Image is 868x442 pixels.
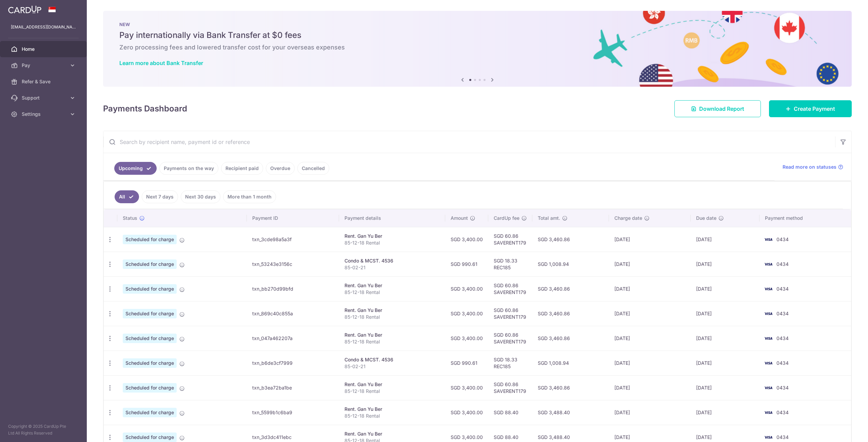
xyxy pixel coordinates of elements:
[247,400,339,425] td: txn_5599b1c6ba9
[247,227,339,252] td: txn_3cde98a5a3f
[344,233,440,239] div: Rent. Gan Yu Ber
[614,215,642,222] span: Charge date
[22,46,66,52] span: Home
[776,261,789,267] span: 0434
[532,326,609,351] td: SGD 3,460.86
[609,276,691,301] td: [DATE]
[691,301,759,326] td: [DATE]
[762,359,775,367] img: Bank Card
[762,408,775,417] img: Bank Card
[344,356,440,363] div: Condo & MCST. 4536
[532,375,609,400] td: SGD 3,460.86
[776,360,789,366] span: 0434
[691,400,759,425] td: [DATE]
[266,162,295,175] a: Overdue
[297,162,329,175] a: Cancelled
[119,30,835,41] h5: Pay internationally via Bank Transfer at $0 fees
[142,190,178,203] a: Next 7 days
[445,351,488,375] td: SGD 990.61
[762,285,775,293] img: Bank Card
[11,24,76,30] p: [EMAIL_ADDRESS][DOMAIN_NAME]
[762,334,775,342] img: Bank Card
[247,326,339,351] td: txn_047a462207a
[123,334,177,343] span: Scheduled for charge
[825,422,861,439] iframe: Opens a widget where you can find more information
[609,351,691,375] td: [DATE]
[103,103,187,115] h4: Payments Dashboard
[445,276,488,301] td: SGD 3,400.00
[776,409,789,415] span: 0434
[344,282,440,289] div: Rent. Gan Yu Ber
[344,406,440,413] div: Rent. Gan Yu Ber
[532,301,609,326] td: SGD 3,460.86
[115,190,139,203] a: All
[123,383,177,393] span: Scheduled for charge
[691,351,759,375] td: [DATE]
[123,284,177,294] span: Scheduled for charge
[609,301,691,326] td: [DATE]
[344,381,440,388] div: Rent. Gan Yu Ber
[762,260,775,268] img: Bank Card
[691,326,759,351] td: [DATE]
[247,252,339,276] td: txn_53243e3156c
[776,311,789,316] span: 0434
[445,301,488,326] td: SGD 3,400.00
[532,227,609,252] td: SGD 3,460.86
[247,375,339,400] td: txn_b3ea72ba1be
[488,252,532,276] td: SGD 18.33 REC185
[532,276,609,301] td: SGD 3,460.86
[532,351,609,375] td: SGD 1,008.94
[123,215,137,222] span: Status
[609,227,691,252] td: [DATE]
[445,227,488,252] td: SGD 3,400.00
[696,215,716,222] span: Due date
[344,332,440,338] div: Rent. Gan Yu Ber
[762,310,775,318] img: Bank Card
[691,276,759,301] td: [DATE]
[123,309,177,318] span: Scheduled for charge
[119,43,835,51] h6: Zero processing fees and lowered transfer cost for your overseas expenses
[488,227,532,252] td: SGD 60.86 SAVERENT179
[22,62,66,69] span: Pay
[609,375,691,400] td: [DATE]
[344,413,440,419] p: 85-12-18 Rental
[22,94,66,101] span: Support
[103,131,835,153] input: Search by recipient name, payment id or reference
[776,286,789,292] span: 0434
[445,326,488,351] td: SGD 3,400.00
[344,363,440,370] p: 85-02-21
[699,105,744,113] span: Download Report
[538,215,560,222] span: Total amt.
[344,257,440,264] div: Condo & MCST. 4536
[344,289,440,296] p: 85-12-18 Rental
[114,162,157,175] a: Upcoming
[344,314,440,320] p: 85-12-18 Rental
[776,335,789,341] span: 0434
[691,375,759,400] td: [DATE]
[494,215,519,222] span: CardUp fee
[674,100,761,117] a: Download Report
[223,190,276,203] a: More than 1 month
[776,236,789,242] span: 0434
[344,264,440,271] p: 85-02-21
[488,351,532,375] td: SGD 18.33 REC185
[776,385,789,391] span: 0434
[247,301,339,326] td: txn_869c40c855a
[783,164,836,170] span: Read more on statuses
[123,259,177,269] span: Scheduled for charge
[103,11,852,87] img: Bank transfer banner
[609,400,691,425] td: [DATE]
[344,307,440,314] div: Rent. Gan Yu Ber
[445,252,488,276] td: SGD 990.61
[247,276,339,301] td: txn_bb270d99bfd
[488,400,532,425] td: SGD 88.40
[532,252,609,276] td: SGD 1,008.94
[123,235,177,244] span: Scheduled for charge
[339,209,445,227] th: Payment details
[759,209,851,227] th: Payment method
[8,5,41,14] img: CardUp
[769,100,852,117] a: Create Payment
[488,301,532,326] td: SGD 60.86 SAVERENT179
[762,433,775,441] img: Bank Card
[344,239,440,246] p: 85-12-18 Rental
